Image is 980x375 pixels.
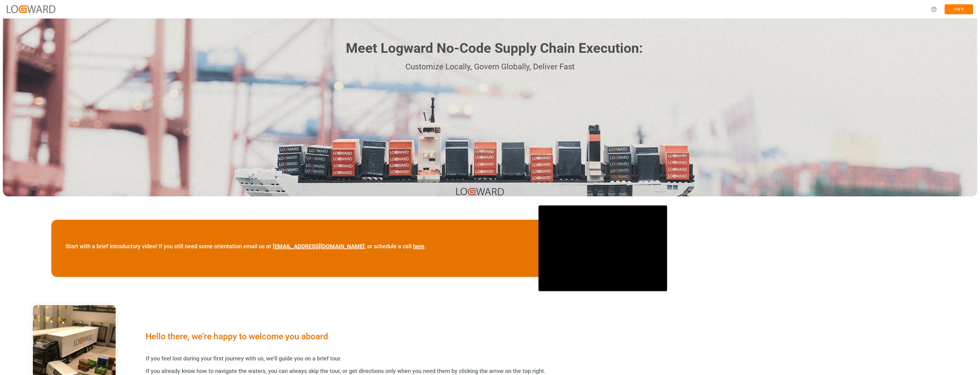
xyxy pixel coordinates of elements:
[945,4,973,14] button: Log In
[927,3,940,16] button: Help Center
[7,5,55,13] img: Logward_new_orange.png
[146,330,600,343] div: Hello there, we’re happy to welcome you aboard
[337,61,643,73] p: Customize Locally, Govern Globally, Deliver Fast
[539,205,667,291] iframe: video
[413,243,424,250] a: here
[273,243,365,250] a: [EMAIL_ADDRESS][DOMAIN_NAME]
[66,242,426,251] p: Start with a brief introductory video! If you still need some orientation email us at , or schedu...
[346,38,643,59] h1: Meet Logward No-Code Supply Chain Execution:
[146,354,600,363] p: If you feel lost during your first journey with us, we’ll guide you on a brief tour.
